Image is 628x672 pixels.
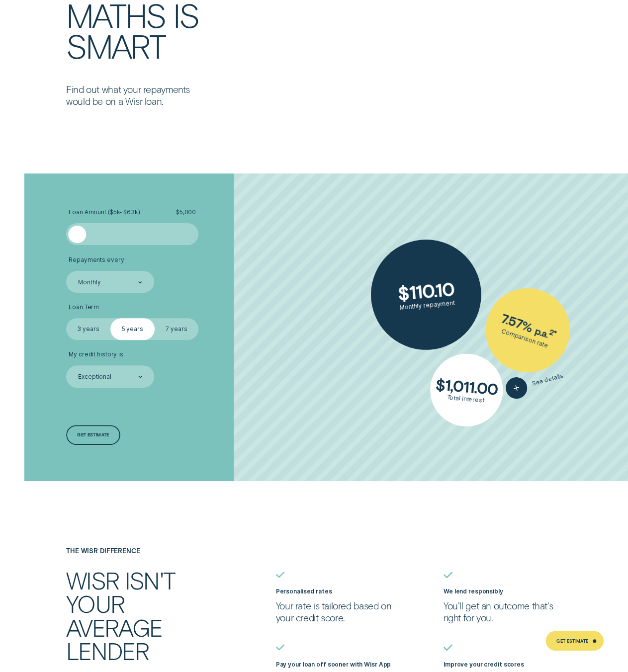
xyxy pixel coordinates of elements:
span: Loan Term [69,304,99,311]
label: Personalised rates [276,588,332,595]
div: Monthly [78,278,100,286]
div: Exceptional [78,373,111,381]
h4: The Wisr Difference [66,547,226,555]
p: Your rate is tailored based on your credit score. [276,600,394,624]
button: See details [503,365,566,402]
label: Improve your credit scores [444,661,524,668]
label: 3 years [66,318,110,340]
label: 7 years [155,318,199,340]
span: Loan Amount ( $5k - $63k ) [69,209,140,216]
a: Get Estimate [545,631,604,651]
span: My credit history is [69,351,123,358]
a: Get estimate [66,425,120,445]
p: You'll get an outcome that's right for you. [444,600,562,624]
span: $ 5,000 [176,209,196,216]
label: Pay your loan off sooner with Wisr App [276,661,391,668]
p: Find out what your repayments would be on a Wisr loan. [66,84,209,107]
h2: Wisr isn't your average lender [66,568,212,662]
span: Repayments every [69,256,124,264]
span: See details [531,372,564,388]
label: We lend responsibly [444,588,503,595]
label: 5 years [110,318,155,340]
